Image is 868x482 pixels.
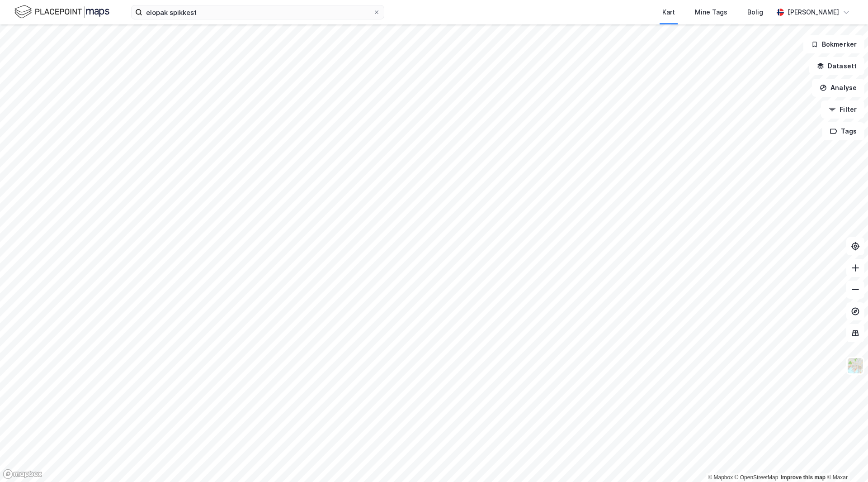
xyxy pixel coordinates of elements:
iframe: Chat Widget [823,439,868,482]
a: OpenStreetMap [735,474,778,481]
div: Kart [662,7,675,18]
a: Mapbox [708,474,733,481]
div: Kontrollprogram for chat [823,439,868,482]
button: Datasett [809,57,864,75]
button: Tags [822,122,864,140]
img: Z [847,357,864,374]
button: Bokmerker [803,35,864,53]
input: Søk på adresse, matrikkel, gårdeiere, leietakere eller personer [142,5,373,19]
div: Bolig [747,7,763,18]
div: Mine Tags [695,7,727,18]
div: [PERSON_NAME] [788,7,839,18]
a: Improve this map [781,474,826,481]
img: logo.f888ab2527a4732fd821a326f86c7f29.svg [14,4,109,20]
button: Filter [821,100,864,119]
a: Mapbox homepage [3,469,42,479]
button: Analyse [812,79,864,97]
